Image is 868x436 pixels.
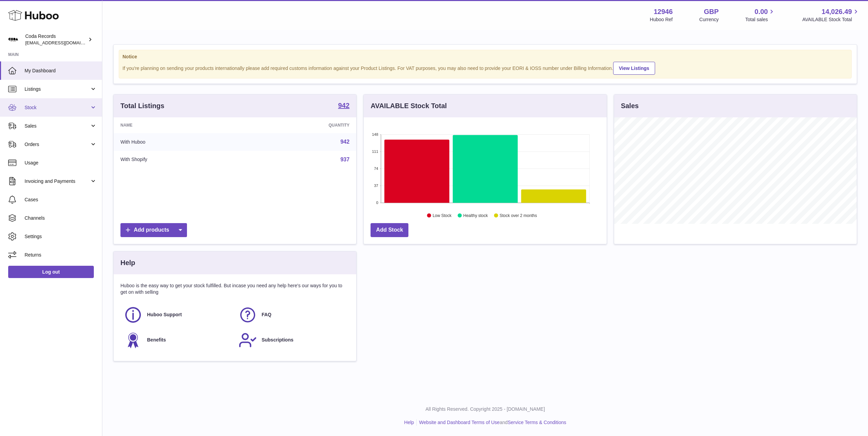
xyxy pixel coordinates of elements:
span: Channels [25,215,97,221]
span: My Dashboard [25,68,97,74]
text: 0 [376,201,378,205]
a: Service Terms & Conditions [508,420,566,425]
span: Benefits [147,337,166,343]
span: Subscriptions [262,337,293,343]
text: Healthy stock [463,213,488,218]
span: AVAILABLE Stock Total [802,16,860,23]
span: Settings [25,233,97,240]
td: With Shopify [114,151,245,169]
span: FAQ [262,311,272,318]
span: [EMAIL_ADDRESS][DOMAIN_NAME] [25,40,100,45]
h3: Total Listings [120,101,164,111]
a: 0.00 Total sales [745,7,776,23]
h3: AVAILABLE Stock Total [371,101,447,111]
a: Benefits [124,331,232,349]
span: Sales [25,123,90,129]
a: Log out [8,266,94,278]
text: Low Stock [433,213,452,218]
span: 14,026.49 [822,7,852,16]
a: Add products [120,223,187,237]
span: Listings [25,86,90,92]
a: Add Stock [371,223,408,237]
a: 942 [341,139,350,145]
p: Huboo is the easy way to get your stock fulfilled. But incase you need any help here's our ways f... [120,282,349,295]
img: haz@pcatmedia.com [8,34,18,45]
span: Stock [25,104,90,111]
span: Total sales [745,16,776,23]
text: 74 [374,166,378,171]
span: Invoicing and Payments [25,178,90,185]
th: Name [114,117,245,133]
strong: Notice [122,54,848,60]
div: Coda Records [25,33,87,46]
h3: Sales [621,101,639,111]
div: Currency [699,16,719,23]
span: Huboo Support [147,311,182,318]
div: If you're planning on sending your products internationally please add required customs informati... [122,61,848,75]
a: FAQ [238,306,346,324]
a: Subscriptions [238,331,346,349]
strong: GBP [704,7,719,16]
text: 37 [374,184,378,188]
span: 0.00 [755,7,768,16]
a: View Listings [613,62,655,75]
span: Returns [25,252,97,258]
text: 148 [372,132,378,136]
a: 942 [338,102,349,110]
a: Website and Dashboard Terms of Use [419,420,500,425]
td: With Huboo [114,133,245,151]
strong: 942 [338,102,349,109]
a: Help [404,420,414,425]
li: and [417,419,566,426]
h3: Help [120,258,135,267]
span: Cases [25,197,97,203]
th: Quantity [245,117,357,133]
strong: 12946 [654,7,673,16]
span: Orders [25,141,90,148]
text: Stock over 2 months [500,213,537,218]
a: Huboo Support [124,306,232,324]
text: 111 [372,149,378,154]
p: All Rights Reserved. Copyright 2025 - [DOMAIN_NAME] [108,406,863,412]
div: Huboo Ref [650,16,673,23]
a: 14,026.49 AVAILABLE Stock Total [802,7,860,23]
a: 937 [341,157,350,162]
span: Usage [25,160,97,166]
